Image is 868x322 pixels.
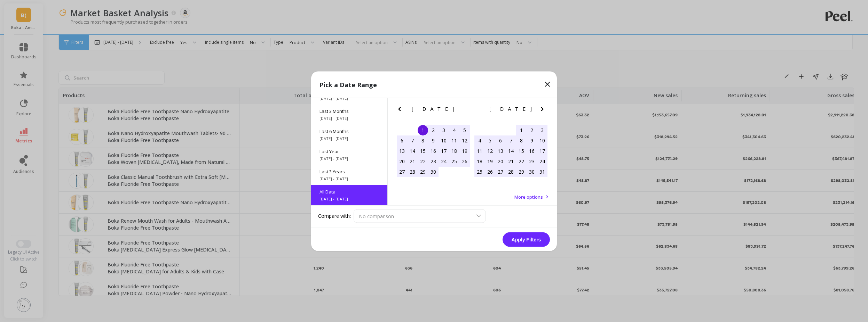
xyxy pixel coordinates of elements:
div: Choose Thursday, October 8th, 2015 [516,135,527,146]
div: Choose Wednesday, October 28th, 2015 [506,166,516,177]
div: Choose Friday, October 2nd, 2015 [527,125,537,135]
label: Compare with: [318,213,351,220]
button: Next Month [538,105,549,116]
div: Choose Friday, October 23rd, 2015 [527,156,537,166]
div: Choose Tuesday, September 22nd, 2015 [418,156,428,166]
div: Choose Tuesday, September 29th, 2015 [418,166,428,177]
div: Choose Thursday, September 17th, 2015 [439,146,449,156]
div: Choose Saturday, October 17th, 2015 [537,146,547,156]
div: Choose Thursday, October 15th, 2015 [516,146,527,156]
div: Choose Friday, September 18th, 2015 [449,146,459,156]
div: Choose Sunday, September 13th, 2015 [397,146,407,156]
span: [DATE] [489,106,533,112]
div: Choose Sunday, September 27th, 2015 [397,166,407,177]
span: [DATE] - [DATE] [319,196,379,201]
span: [DATE] - [DATE] [319,135,379,141]
div: Choose Friday, October 9th, 2015 [527,135,537,146]
span: [DATE] - [DATE] [319,115,379,121]
div: Choose Tuesday, October 6th, 2015 [495,135,506,146]
div: month 2015-10 [474,125,547,177]
div: Choose Wednesday, September 16th, 2015 [428,146,439,156]
div: Choose Saturday, September 12th, 2015 [459,135,470,146]
div: Choose Saturday, September 26th, 2015 [459,156,470,166]
div: month 2015-09 [397,125,470,177]
div: Choose Wednesday, October 21st, 2015 [506,156,516,166]
span: Last 3 Years [319,168,379,174]
div: Choose Monday, September 14th, 2015 [407,146,418,156]
div: Choose Sunday, October 25th, 2015 [474,166,485,177]
span: [DATE] - [DATE] [319,176,379,181]
span: More options [514,193,543,200]
div: Choose Thursday, October 1st, 2015 [516,125,527,135]
span: Last 6 Months [319,128,379,134]
div: Choose Friday, October 30th, 2015 [527,166,537,177]
span: [DATE] [412,106,455,112]
span: [DATE] - [DATE] [319,156,379,161]
div: Choose Tuesday, October 13th, 2015 [495,146,506,156]
div: Choose Sunday, September 20th, 2015 [397,156,407,166]
div: Choose Wednesday, September 2nd, 2015 [428,125,439,135]
div: Choose Monday, October 19th, 2015 [485,156,495,166]
button: Next Month [460,105,472,116]
div: Choose Friday, October 16th, 2015 [527,146,537,156]
button: Previous Month [395,105,407,116]
div: Choose Tuesday, September 8th, 2015 [418,135,428,146]
button: Apply Filters [503,232,550,247]
div: Choose Sunday, October 4th, 2015 [474,135,485,146]
p: Pick a Date Range [319,80,377,89]
div: Choose Saturday, September 5th, 2015 [459,125,470,135]
span: All Data [319,188,379,195]
div: Choose Friday, September 25th, 2015 [449,156,459,166]
div: Choose Saturday, October 24th, 2015 [537,156,547,166]
div: Choose Monday, October 5th, 2015 [485,135,495,146]
div: Choose Thursday, September 24th, 2015 [439,156,449,166]
div: Choose Sunday, October 11th, 2015 [474,146,485,156]
div: Choose Saturday, September 19th, 2015 [459,146,470,156]
div: Choose Thursday, September 10th, 2015 [439,135,449,146]
div: Choose Saturday, October 3rd, 2015 [537,125,547,135]
div: Choose Tuesday, October 27th, 2015 [495,166,506,177]
div: Choose Thursday, October 22nd, 2015 [516,156,527,166]
div: Choose Wednesday, September 9th, 2015 [428,135,439,146]
div: Choose Monday, September 28th, 2015 [407,166,418,177]
div: Choose Wednesday, September 23rd, 2015 [428,156,439,166]
span: Last 3 Months [319,108,379,114]
div: Choose Wednesday, October 7th, 2015 [506,135,516,146]
div: Choose Tuesday, September 15th, 2015 [418,146,428,156]
div: Choose Monday, October 26th, 2015 [485,166,495,177]
div: Choose Wednesday, October 14th, 2015 [506,146,516,156]
div: Choose Saturday, October 31st, 2015 [537,166,547,177]
button: Previous Month [473,105,484,116]
div: Choose Tuesday, October 20th, 2015 [495,156,506,166]
div: Choose Friday, September 11th, 2015 [449,135,459,146]
div: Choose Sunday, September 6th, 2015 [397,135,407,146]
div: Choose Monday, September 21st, 2015 [407,156,418,166]
div: Choose Friday, September 4th, 2015 [449,125,459,135]
div: Choose Saturday, October 10th, 2015 [537,135,547,146]
div: Choose Thursday, September 3rd, 2015 [439,125,449,135]
div: Choose Sunday, October 18th, 2015 [474,156,485,166]
div: Choose Monday, September 7th, 2015 [407,135,418,146]
div: Choose Wednesday, September 30th, 2015 [428,166,439,177]
div: Choose Tuesday, September 1st, 2015 [418,125,428,135]
span: Last Year [319,148,379,154]
span: [DATE] - [DATE] [319,95,379,101]
div: Choose Monday, October 12th, 2015 [485,146,495,156]
div: Choose Thursday, October 29th, 2015 [516,166,527,177]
